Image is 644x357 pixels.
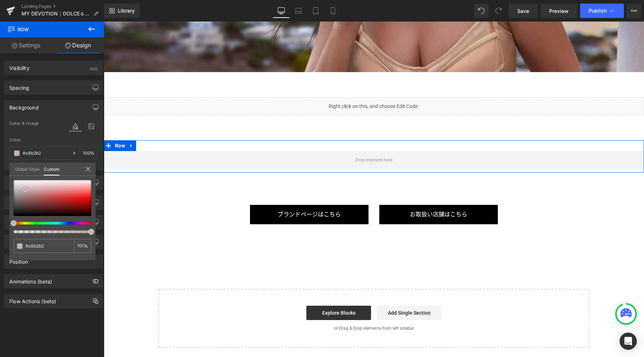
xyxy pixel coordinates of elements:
button: Publish [580,4,624,18]
span: MY DEVOTION｜DOLCE＆GABBANA（[PERSON_NAME]＆ガッバーナ） [22,11,91,17]
input: Color [26,242,71,250]
span: Row [7,22,79,37]
a: Laptop [290,4,307,18]
a: Design [52,37,104,53]
a: New Library [104,4,140,18]
div: % [74,239,91,253]
a: Desktop [273,4,290,18]
div: Open Intercom Messenger [620,333,637,350]
button: Redo [491,4,506,18]
a: Custom [44,163,60,175]
span: Library [118,8,135,14]
a: Preview [541,4,577,18]
a: Mobile [324,4,342,18]
span: Preview [549,7,569,15]
span: Save [517,7,529,15]
a: Global Style [15,163,40,175]
a: Tablet [307,4,324,18]
a: Landing Pages [22,4,104,9]
button: Undo [474,4,488,18]
button: More [627,4,641,18]
span: Publish [589,8,607,14]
